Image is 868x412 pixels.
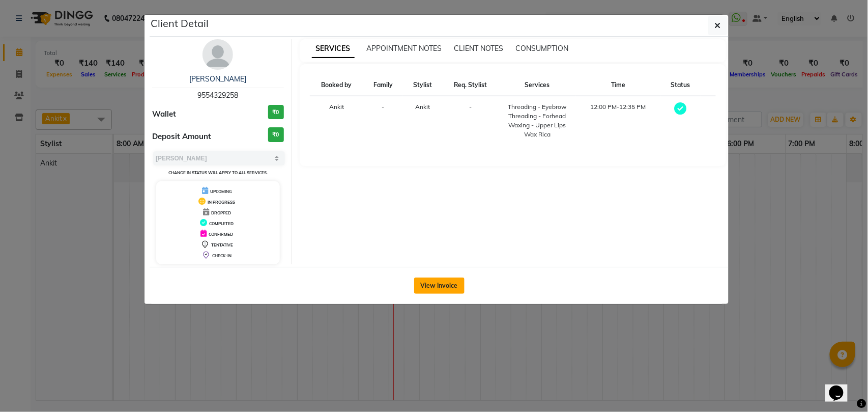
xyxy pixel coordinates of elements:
[505,112,570,121] div: Threading - Forhead
[151,16,209,31] h5: Client Detail
[505,121,570,139] div: Waxing - Upper Lips Wax Rica
[211,210,231,215] span: DROPPED
[310,74,364,96] th: Booked by
[268,127,284,142] h3: ₹0
[516,44,569,53] span: CONSUMPTION
[442,96,499,146] td: -
[268,105,284,120] h3: ₹0
[209,232,233,237] span: CONFIRMED
[310,96,364,146] td: Ankit
[197,91,238,100] span: 9554329258
[442,74,499,96] th: Req. Stylist
[363,74,403,96] th: Family
[505,102,570,112] div: Threading - Eyebrow
[152,108,176,120] span: Wallet
[211,242,233,248] span: TENTATIVE
[576,74,661,96] th: Time
[363,96,403,146] td: -
[499,74,576,96] th: Services
[414,278,465,294] button: View Invoice
[415,103,430,111] span: Ankit
[403,74,442,96] th: Stylist
[367,44,442,53] span: APPOINTMENT NOTES
[212,253,232,258] span: CHECK-IN
[168,170,268,175] small: Change in status will apply to all services.
[454,44,504,53] span: CLIENT NOTES
[825,371,858,402] iframe: chat widget
[576,96,661,146] td: 12:00 PM-12:35 PM
[661,74,701,96] th: Status
[210,189,232,194] span: UPCOMING
[189,74,246,84] a: [PERSON_NAME]
[312,40,355,58] span: SERVICES
[209,221,234,226] span: COMPLETED
[208,200,235,205] span: IN PROGRESS
[202,39,233,70] img: avatar
[152,131,211,143] span: Deposit Amount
